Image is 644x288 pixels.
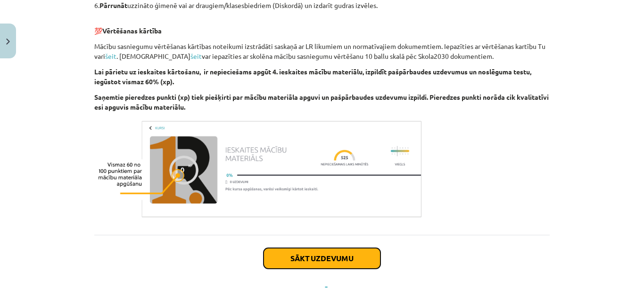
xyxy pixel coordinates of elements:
[105,52,116,60] a: šeit
[94,67,531,86] b: Lai pārietu uz ieskaites kārtošanu, ir nepieciešams apgūt 4. ieskaites mācību materiālu, izpildīt...
[6,39,10,45] img: icon-close-lesson-0947bae3869378f0d4975bcd49f059093ad1ed9edebbc8119c70593378902aed.svg
[190,52,202,60] a: šeit
[94,93,549,111] b: Saņemtie pieredzes punkti (xp) tiek piešķirti par mācību materiāla apguvi un pašpārbaudes uzdevum...
[102,26,162,35] b: Vērtēšanas kārtība
[94,41,550,61] p: Mācību sasniegumu vērtēšanas kārtības noteikumi izstrādāti saskaņā ar LR likumiem un normatīvajie...
[264,248,380,269] button: Sākt uzdevumu
[94,16,550,36] p: 💯
[99,1,127,9] b: Pārrunāt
